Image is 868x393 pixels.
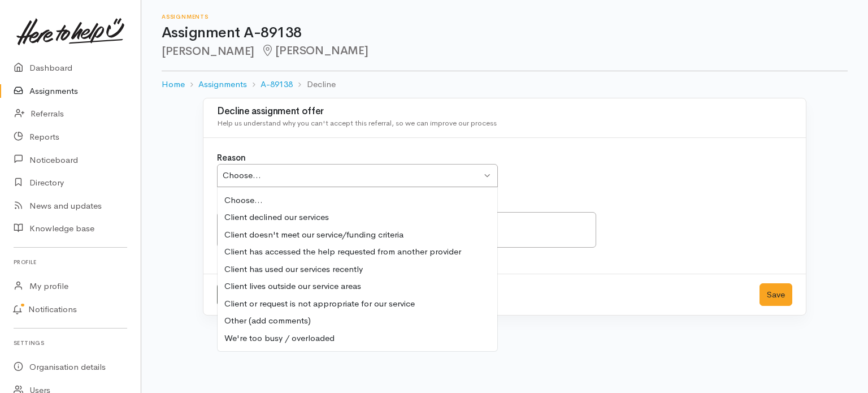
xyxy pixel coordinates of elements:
[162,25,848,41] h1: Assignment A-89138
[218,243,497,261] div: Client has accessed the help requested from another provider
[14,254,127,270] h6: Profile
[261,44,368,58] span: [PERSON_NAME]
[217,118,497,128] span: Help us understand why you can't accept this referral, so we can improve our process
[218,192,497,209] div: Choose...
[261,78,293,91] a: A-89138
[162,78,185,91] a: Home
[218,330,497,347] div: We're too busy / overloaded
[217,106,792,117] h3: Decline assignment offer
[162,14,848,20] h6: Assignments
[14,335,127,351] h6: Settings
[218,295,497,313] div: Client or request is not appropriate for our service
[293,78,335,91] li: Decline
[162,45,848,58] h2: [PERSON_NAME]
[223,169,481,182] div: Choose...
[218,312,497,330] div: Other (add comments)
[162,71,848,98] nav: breadcrumb
[218,278,497,295] div: Client lives outside our service areas
[218,226,497,244] div: Client doesn't meet our service/funding criteria
[198,78,247,91] a: Assignments
[218,261,497,278] div: Client has used our services recently
[218,209,497,226] div: Client declined our services
[217,152,246,165] label: Reason
[759,283,792,306] button: Save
